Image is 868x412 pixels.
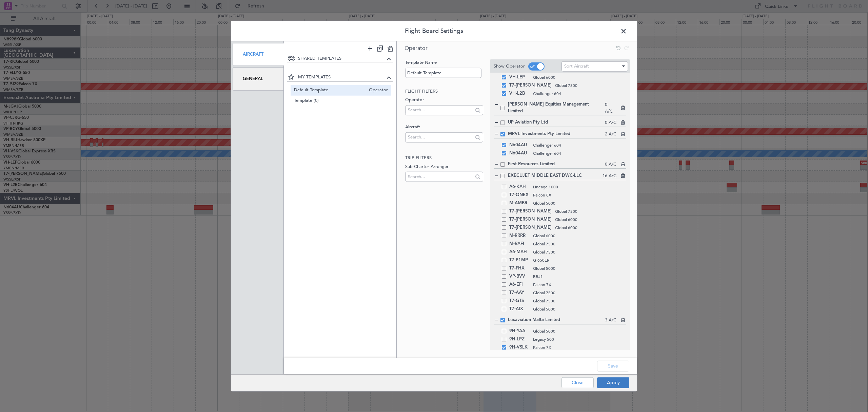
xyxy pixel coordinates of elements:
span: Challenger 604 [533,142,626,148]
span: Global 6000 [555,225,626,231]
span: SHARED TEMPLATES [298,55,385,62]
span: VH-L2B [509,90,530,98]
label: Template Name [405,59,483,66]
span: 0 A/C [605,161,616,168]
header: Flight Board Settings [231,21,637,41]
span: 0 A/C [605,119,616,126]
span: A6-EFI [509,281,530,289]
h2: Flight filters [405,88,483,95]
label: Operator [405,97,483,104]
input: Search... [408,132,473,142]
span: M-RAFI [509,240,530,248]
span: 9H-VSLK [509,343,530,352]
span: Falcon 8X [533,192,626,198]
span: BBJ1 [533,274,626,280]
div: Aircraft [233,43,284,66]
h2: Trip filters [405,155,483,162]
span: Global 7500 [533,241,626,247]
span: Operator [405,44,428,52]
span: Global 6000 [533,74,626,80]
span: Operator [366,87,388,94]
span: Global 6000 [555,217,626,223]
span: N604AU [509,149,530,157]
span: Global 5000 [533,328,626,334]
span: Template (0) [294,97,388,104]
span: Global 5000 [533,306,626,312]
span: Global 7500 [555,82,626,89]
span: Default Template [294,87,366,94]
label: Aircraft [405,124,483,131]
span: Luxaviation Malta Limited [508,317,605,323]
div: General [233,68,284,90]
span: 2 A/C [605,131,616,138]
span: T7-[PERSON_NAME] [509,81,552,90]
span: VH-LEP [509,73,530,81]
span: Challenger 604 [533,150,626,156]
span: MRVL Investments Pty Limited [508,131,605,137]
input: Search... [408,171,473,182]
input: Search... [408,105,473,115]
span: M-AMBR [509,199,530,207]
span: A6-MAH [509,248,530,256]
span: Global 7500 [555,208,626,214]
span: MY TEMPLATES [298,74,385,80]
span: Falcon 7X [533,344,626,351]
span: Challenger 604 [533,91,626,97]
span: T7-[PERSON_NAME] [509,207,552,216]
span: [PERSON_NAME] Equities Management Limited [508,101,605,114]
span: 0 A/C [605,101,616,115]
span: Global 7500 [533,298,626,304]
span: Global 7500 [533,249,626,255]
span: A6-KAH [509,183,530,191]
span: UP Aviation Pty Ltd [508,119,605,126]
span: T7-AIX [509,305,530,313]
span: T7-P1MP [509,256,530,264]
button: Close [561,377,594,388]
span: First Resources Limited [508,161,605,168]
span: Global 5000 [533,265,626,271]
span: Global 5000 [533,200,626,206]
span: 3 A/C [605,317,616,324]
span: T7-GTS [509,297,530,305]
button: Apply [597,377,629,388]
span: M-RRRR [509,232,530,240]
span: T7-ONEX [509,191,530,199]
span: Global 6000 [533,233,626,239]
span: Falcon 7X [533,282,626,288]
span: T7-[PERSON_NAME] [509,224,552,232]
span: T7-FHX [509,264,530,273]
span: Global 7500 [533,290,626,296]
span: T7-[PERSON_NAME] [509,216,552,224]
span: 9H-LPZ [509,335,530,343]
span: T7-AAY [509,289,530,297]
span: VP-BVV [509,273,530,281]
span: 9H-YAA [509,327,530,335]
span: Lineage 1000 [533,184,626,190]
span: G-650ER [533,257,626,263]
span: EXECUJET MIDDLE EAST DWC-LLC [508,172,603,179]
label: Sub-Charter Arranger [405,163,483,170]
span: Sort Aircraft [564,63,589,69]
span: 16 A/C [603,173,616,180]
span: Legacy 500 [533,336,626,342]
span: N604AU [509,141,530,149]
label: Show Operator [494,63,525,70]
